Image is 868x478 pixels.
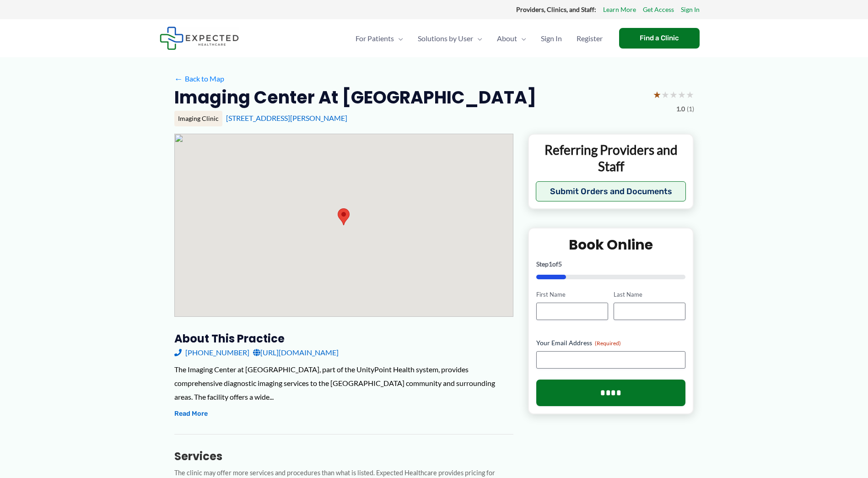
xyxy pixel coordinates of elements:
[356,22,394,54] span: For Patients
[541,22,562,54] span: Sign In
[577,22,603,54] span: Register
[174,111,222,126] div: Imaging Clinic
[603,4,636,16] a: Learn More
[619,28,700,49] a: Find a Clinic
[595,340,621,347] span: (Required)
[669,86,678,103] span: ★
[226,114,347,122] a: [STREET_ADDRESS][PERSON_NAME]
[534,22,569,54] a: Sign In
[558,260,562,268] span: 5
[687,103,694,115] span: (1)
[676,103,685,115] span: 1.0
[174,363,513,403] div: The Imaging Center at [GEOGRAPHIC_DATA], part of the UnityPoint Health system, provides comprehen...
[536,141,686,175] p: Referring Providers and Staff
[614,290,685,299] label: Last Name
[678,86,686,103] span: ★
[174,86,536,109] h2: Imaging Center at [GEOGRAPHIC_DATA]
[418,22,473,54] span: Solutions by User
[536,181,686,201] button: Submit Orders and Documents
[490,22,534,54] a: AboutMenu Toggle
[643,4,674,16] a: Get Access
[160,27,239,50] img: Expected Healthcare Logo - side, dark font, small
[174,331,513,346] h3: About this practice
[549,260,552,268] span: 1
[174,72,224,86] a: ←Back to Map
[536,290,608,299] label: First Name
[536,236,686,254] h2: Book Online
[174,449,513,463] h3: Services
[661,86,669,103] span: ★
[174,346,249,359] a: [PHONE_NUMBER]
[348,22,610,54] nav: Primary Site Navigation
[686,86,694,103] span: ★
[516,5,596,13] strong: Providers, Clinics, and Staff:
[394,22,403,54] span: Menu Toggle
[653,86,661,103] span: ★
[497,22,517,54] span: About
[410,22,490,54] a: Solutions by UserMenu Toggle
[174,74,183,83] span: ←
[681,4,700,16] a: Sign In
[536,261,686,267] p: Step of
[174,408,208,419] button: Read More
[536,338,686,348] label: Your Email Address
[569,22,610,54] a: Register
[517,22,526,54] span: Menu Toggle
[348,22,410,54] a: For PatientsMenu Toggle
[253,346,339,359] a: [URL][DOMAIN_NAME]
[473,22,482,54] span: Menu Toggle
